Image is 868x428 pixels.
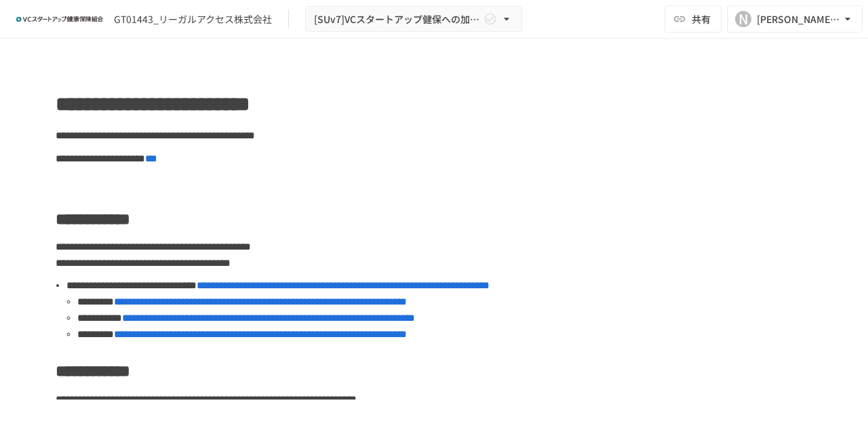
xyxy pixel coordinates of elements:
[727,5,863,33] button: N[PERSON_NAME][EMAIL_ADDRESS][DOMAIN_NAME]
[16,8,103,30] img: ZDfHsVrhrXUoWEWGWYf8C4Fv4dEjYTEDCNvmL73B7ox
[305,6,522,33] button: [SUv7]VCスタートアップ健保への加入申請手続き
[735,11,751,27] div: N
[665,5,722,33] button: 共有
[314,11,481,28] span: [SUv7]VCスタートアップ健保への加入申請手続き
[757,11,841,28] div: [PERSON_NAME][EMAIL_ADDRESS][DOMAIN_NAME]
[692,12,711,26] span: 共有
[114,12,272,26] div: GT01443_リーガルアクセス株式会社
